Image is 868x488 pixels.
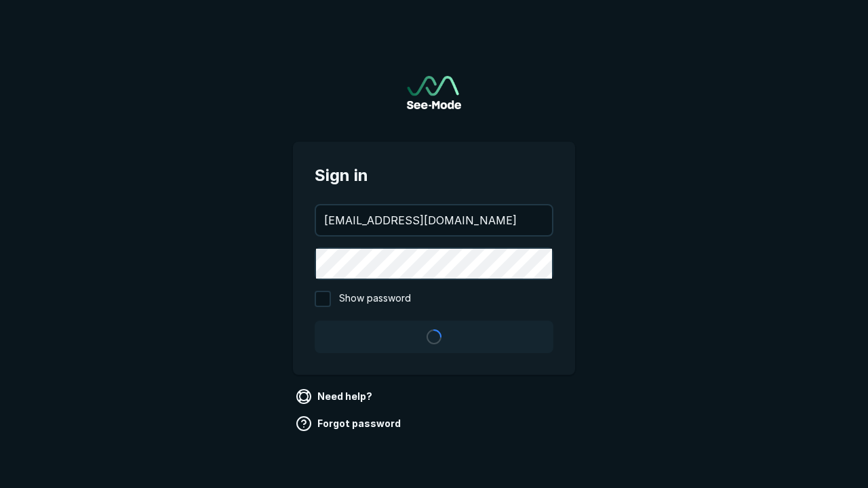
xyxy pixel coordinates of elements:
a: Need help? [293,386,378,407]
img: See-Mode Logo [407,76,461,109]
span: Show password [339,291,411,307]
a: Forgot password [293,413,406,434]
a: Go to sign in [407,76,461,109]
input: your@email.com [316,205,552,235]
span: Sign in [315,163,553,188]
